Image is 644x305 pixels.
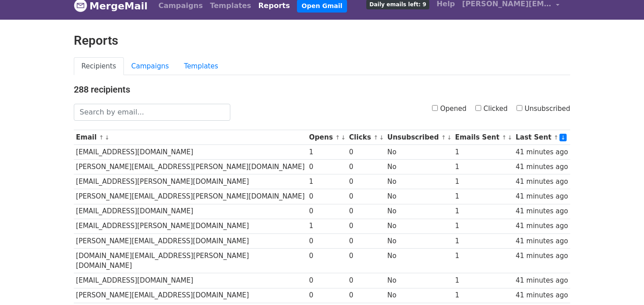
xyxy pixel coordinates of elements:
[347,204,385,219] td: 0
[554,134,559,141] a: ↑
[513,288,570,303] td: 41 minutes ago
[513,204,570,219] td: 41 minutes ago
[453,204,514,219] td: 1
[502,134,507,141] a: ↑
[453,219,514,233] td: 1
[373,134,378,141] a: ↑
[307,233,347,248] td: 0
[124,57,177,76] a: Campaigns
[385,189,453,204] td: No
[385,204,453,219] td: No
[74,130,307,145] th: Email
[453,288,514,303] td: 1
[513,273,570,288] td: 41 minutes ago
[307,174,347,189] td: 1
[432,105,438,111] input: Opened
[347,145,385,160] td: 0
[335,134,340,141] a: ↑
[475,104,508,114] label: Clicked
[74,189,307,204] td: [PERSON_NAME][EMAIL_ADDRESS][PERSON_NAME][DOMAIN_NAME]
[347,189,385,204] td: 0
[74,288,307,303] td: [PERSON_NAME][EMAIL_ADDRESS][DOMAIN_NAME]
[385,160,453,174] td: No
[347,130,385,145] th: Clicks
[513,160,570,174] td: 41 minutes ago
[74,160,307,174] td: [PERSON_NAME][EMAIL_ADDRESS][PERSON_NAME][DOMAIN_NAME]
[513,219,570,233] td: 41 minutes ago
[513,233,570,248] td: 41 minutes ago
[475,105,481,111] input: Clicked
[347,273,385,288] td: 0
[385,273,453,288] td: No
[513,174,570,189] td: 41 minutes ago
[177,57,226,76] a: Templates
[74,84,570,95] h4: 288 recipients
[385,233,453,248] td: No
[513,145,570,160] td: 41 minutes ago
[385,288,453,303] td: No
[347,160,385,174] td: 0
[347,288,385,303] td: 0
[74,57,124,76] a: Recipients
[307,219,347,233] td: 1
[453,145,514,160] td: 1
[74,273,307,288] td: [EMAIL_ADDRESS][DOMAIN_NAME]
[347,174,385,189] td: 0
[385,130,453,145] th: Unsubscribed
[74,145,307,160] td: [EMAIL_ADDRESS][DOMAIN_NAME]
[453,160,514,174] td: 1
[379,134,384,141] a: ↓
[341,134,346,141] a: ↓
[74,104,230,121] input: Search by email...
[307,189,347,204] td: 0
[307,273,347,288] td: 0
[513,189,570,204] td: 41 minutes ago
[432,104,466,114] label: Opened
[307,204,347,219] td: 0
[307,145,347,160] td: 1
[453,248,514,273] td: 1
[105,134,110,141] a: ↓
[513,130,570,145] th: Last Sent
[385,174,453,189] td: No
[453,233,514,248] td: 1
[347,233,385,248] td: 0
[347,219,385,233] td: 0
[74,219,307,233] td: [EMAIL_ADDRESS][PERSON_NAME][DOMAIN_NAME]
[441,134,446,141] a: ↑
[347,248,385,273] td: 0
[559,134,567,141] a: ↓
[74,204,307,219] td: [EMAIL_ADDRESS][DOMAIN_NAME]
[599,262,644,305] iframe: Chat Widget
[508,134,513,141] a: ↓
[307,160,347,174] td: 0
[513,248,570,273] td: 41 minutes ago
[447,134,452,141] a: ↓
[453,174,514,189] td: 1
[517,104,570,114] label: Unsubscribed
[385,145,453,160] td: No
[74,174,307,189] td: [EMAIL_ADDRESS][PERSON_NAME][DOMAIN_NAME]
[307,130,347,145] th: Opens
[453,189,514,204] td: 1
[307,288,347,303] td: 0
[74,233,307,248] td: [PERSON_NAME][EMAIL_ADDRESS][DOMAIN_NAME]
[453,273,514,288] td: 1
[99,134,104,141] a: ↑
[385,219,453,233] td: No
[307,248,347,273] td: 0
[453,130,514,145] th: Emails Sent
[385,248,453,273] td: No
[74,248,307,273] td: [DOMAIN_NAME][EMAIL_ADDRESS][PERSON_NAME][DOMAIN_NAME]
[517,105,522,111] input: Unsubscribed
[74,33,570,48] h2: Reports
